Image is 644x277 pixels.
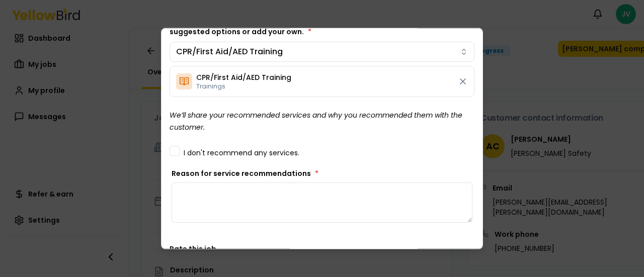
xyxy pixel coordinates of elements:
[170,243,216,253] label: Rate this job
[196,72,291,82] span: CPR/First Aid/AED Training
[170,41,474,61] button: CPR/First Aid/AED Training
[176,45,283,57] span: CPR/First Aid/AED Training
[170,14,456,36] label: What additional YellowBird services could benefit this customer? Select from suggested options or...
[196,82,291,90] span: Trainings
[172,168,318,178] label: Reason for service recommendations
[184,149,299,156] label: I don't recommend any services.
[170,110,462,132] i: We’ll share your recommended services and why you recommended them with the customer.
